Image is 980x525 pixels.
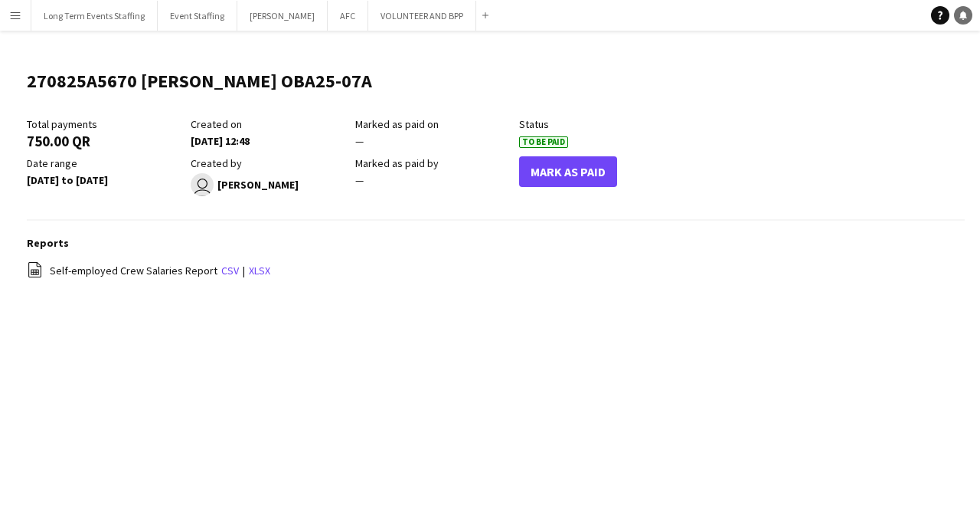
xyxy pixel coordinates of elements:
[27,156,183,170] div: Date range
[519,156,617,187] button: Mark As Paid
[27,261,965,281] div: |
[191,117,347,131] div: Created on
[368,1,476,31] button: VOLUNTEER AND BPP
[31,1,158,31] button: Long Term Events Staffing
[237,1,328,31] button: [PERSON_NAME]
[27,117,183,131] div: Total payments
[249,264,270,277] a: xlsx
[191,134,347,148] div: [DATE] 12:48
[191,173,347,196] div: [PERSON_NAME]
[355,156,511,170] div: Marked as paid by
[27,236,965,250] h3: Reports
[355,173,364,187] span: —
[355,117,511,131] div: Marked as paid on
[221,264,239,277] a: csv
[519,117,675,131] div: Status
[191,156,347,170] div: Created by
[27,70,372,93] h1: 270825A5670 [PERSON_NAME] OBA25-07A
[27,173,183,187] div: [DATE] to [DATE]
[27,134,183,148] div: 750.00 QR
[328,1,368,31] button: AFC
[158,1,237,31] button: Event Staffing
[519,136,568,148] span: To Be Paid
[50,264,217,277] span: Self-employed Crew Salaries Report
[355,134,364,148] span: —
